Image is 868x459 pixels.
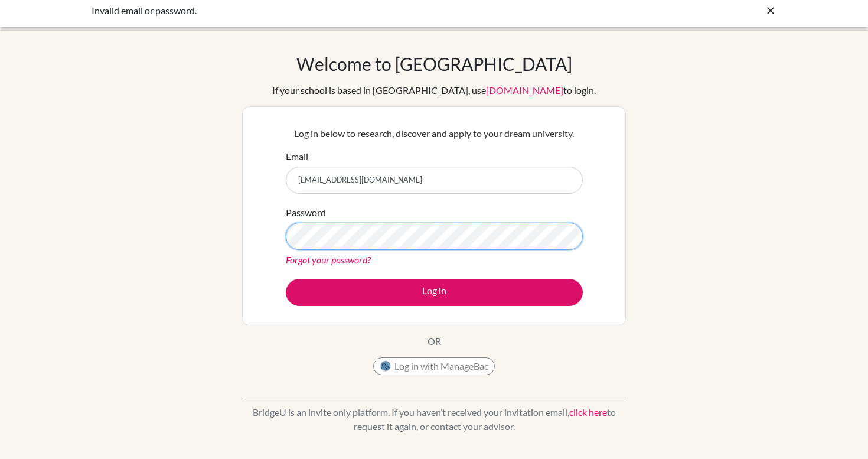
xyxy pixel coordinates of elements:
[569,406,607,418] a: click here
[486,84,563,96] a: [DOMAIN_NAME]
[92,4,599,18] div: Invalid email or password.
[286,254,371,265] a: Forgot your password?
[428,334,441,349] p: OR
[286,279,583,306] button: Log in
[272,83,596,97] div: If your school is based in [GEOGRAPHIC_DATA], use to login.
[296,53,572,74] h1: Welcome to [GEOGRAPHIC_DATA]
[286,149,308,164] label: Email
[242,405,626,434] p: BridgeU is an invite only platform. If you haven’t received your invitation email, to request it ...
[286,206,326,220] label: Password
[286,126,583,141] p: Log in below to research, discover and apply to your dream university.
[373,357,495,375] button: Log in with ManageBac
